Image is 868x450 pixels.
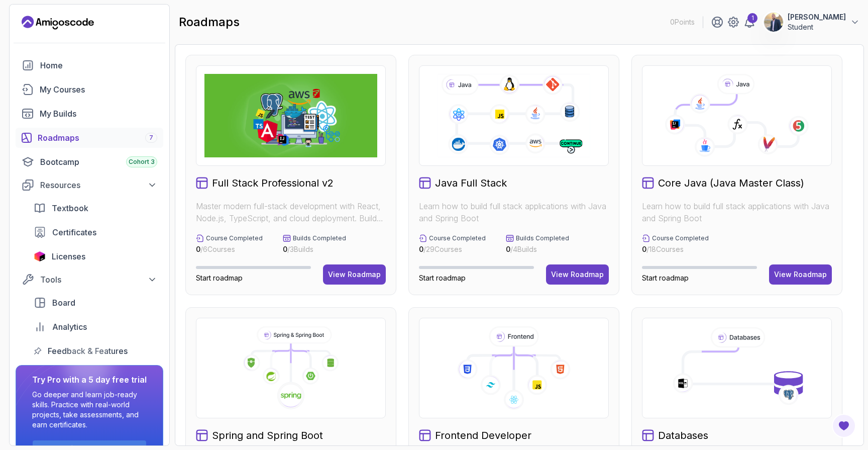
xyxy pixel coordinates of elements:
span: Analytics [52,321,87,333]
div: Home [40,59,157,71]
div: My Courses [40,83,157,96]
p: Builds Completed [293,234,346,242]
p: Learn how to build full stack applications with Java and Spring Boot [642,200,832,224]
button: Tools [16,271,163,289]
h2: Spring and Spring Boot [212,428,323,442]
h2: Full Stack Professional v2 [212,176,334,190]
div: My Builds [40,108,157,120]
span: Board [52,297,75,309]
span: 0 [196,245,200,253]
a: Landing page [22,15,94,31]
div: View Roadmap [328,269,381,280]
span: Cohort 3 [129,158,155,166]
a: roadmaps [16,128,163,148]
a: home [16,55,163,75]
a: board [28,293,163,313]
p: Go deeper and learn job-ready skills. Practice with real-world projects, take assessments, and ea... [32,390,147,430]
span: Start roadmap [196,274,243,282]
div: Roadmaps [38,132,157,144]
span: Feedback & Features [48,345,128,357]
div: Bootcamp [40,156,157,168]
a: certificates [28,222,163,242]
p: 0 Points [670,17,695,27]
p: Course Completed [652,234,709,242]
p: / 6 Courses [196,244,263,254]
p: / 18 Courses [642,244,709,254]
h2: Frontend Developer [435,428,531,442]
h2: Core Java (Java Master Class) [658,176,804,190]
p: Student [788,22,846,32]
h2: Databases [658,428,708,442]
h2: Java Full Stack [435,176,507,190]
a: 1 [743,16,755,28]
a: textbook [28,198,163,218]
span: Textbook [52,202,88,214]
p: Course Completed [206,234,263,242]
p: Builds Completed [516,234,569,242]
div: Tools [40,274,157,286]
p: Course Completed [429,234,486,242]
button: View Roadmap [769,264,832,285]
div: View Roadmap [551,269,604,280]
p: [PERSON_NAME] [788,12,846,22]
span: Licenses [52,250,85,262]
button: Resources [16,176,163,194]
button: View Roadmap [323,264,386,285]
span: Certificates [52,226,96,238]
img: Full Stack Professional v2 [204,74,377,157]
h2: roadmaps [179,14,240,30]
button: View Roadmap [546,264,609,285]
p: / 3 Builds [283,244,346,254]
p: / 29 Courses [419,244,486,254]
span: 0 [419,245,423,253]
a: feedback [28,341,163,361]
a: bootcamp [16,152,163,172]
a: builds [16,104,163,124]
a: analytics [28,317,163,337]
div: Resources [40,179,157,191]
span: 7 [149,134,153,142]
p: / 4 Builds [506,244,569,254]
p: Master modern full-stack development with React, Node.js, TypeScript, and cloud deployment. Build... [196,200,386,224]
span: 0 [506,245,510,253]
button: user profile image[PERSON_NAME]Student [764,12,860,32]
p: Learn how to build full stack applications with Java and Spring Boot [419,200,609,224]
a: licenses [28,246,163,266]
span: Start roadmap [419,274,466,282]
span: Start roadmap [642,274,689,282]
span: 0 [283,245,287,253]
img: jetbrains icon [34,251,46,261]
iframe: chat widget [806,387,868,435]
div: View Roadmap [774,269,827,280]
img: user profile image [764,13,783,32]
span: 0 [642,245,646,253]
a: courses [16,79,163,100]
div: 1 [747,13,757,23]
